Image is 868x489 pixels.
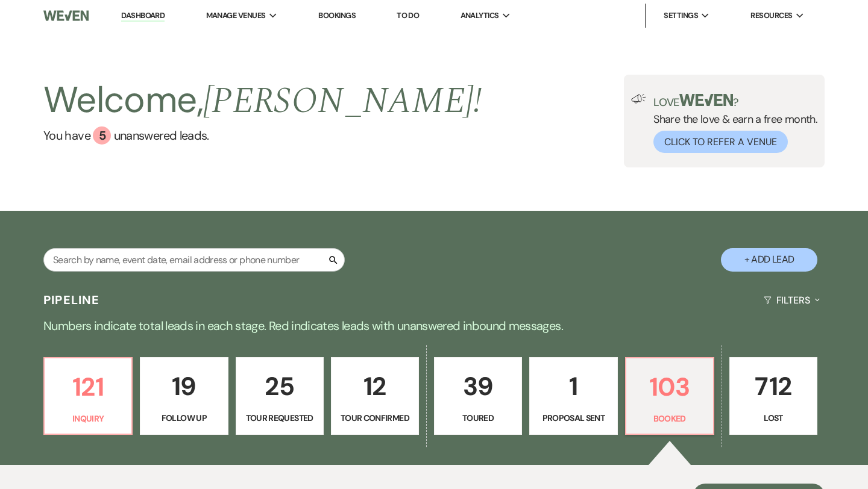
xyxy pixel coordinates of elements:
[339,411,411,425] p: Tour Confirmed
[442,411,514,425] p: Toured
[537,366,609,406] p: 1
[750,10,792,22] span: Resources
[442,366,514,406] p: 39
[121,10,165,22] a: Dashboard
[634,412,706,425] p: Booked
[244,366,316,406] p: 25
[43,248,345,272] input: Search by name, event date, email address or phone number
[759,284,825,316] button: Filters
[43,291,100,308] h3: Pipeline
[93,126,111,145] div: 5
[206,10,266,22] span: Manage Venues
[625,357,714,435] a: 103Booked
[737,366,810,406] p: 712
[244,411,316,425] p: Tour Requested
[148,411,220,425] p: Follow Up
[43,75,482,126] h2: Welcome,
[529,357,617,435] a: 1Proposal Sent
[339,366,411,406] p: 12
[318,10,356,20] a: Bookings
[537,411,609,425] p: Proposal Sent
[729,357,817,435] a: 712Lost
[634,367,706,407] p: 103
[653,94,817,108] p: Love ?
[43,357,133,435] a: 121Inquiry
[236,357,324,435] a: 25Tour Requested
[43,3,89,28] img: Weven Logo
[52,367,124,407] p: 121
[331,357,419,435] a: 12Tour Confirmed
[43,126,482,145] a: You have 5 unanswered leads.
[679,94,733,106] img: weven-logo-green.svg
[631,94,646,104] img: loud-speaker-illustration.svg
[461,10,499,22] span: Analytics
[653,131,788,153] button: Click to Refer a Venue
[203,73,482,129] span: [PERSON_NAME] !
[721,248,817,272] button: + Add Lead
[737,411,810,425] p: Lost
[148,366,220,406] p: 19
[646,94,817,153] div: Share the love & earn a free month.
[434,357,522,435] a: 39Toured
[140,357,228,435] a: 19Follow Up
[52,412,124,425] p: Inquiry
[664,10,698,22] span: Settings
[397,10,419,20] a: To Do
